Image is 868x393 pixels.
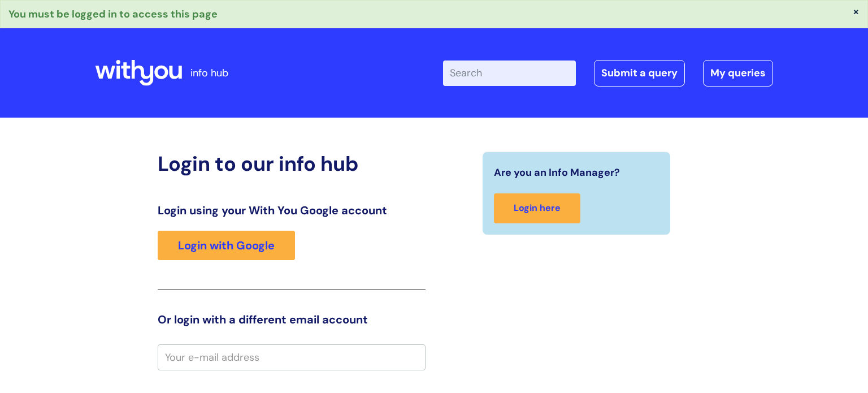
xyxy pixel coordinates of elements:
h2: Login to our info hub [158,152,426,176]
span: Are you an Info Manager? [494,163,620,182]
input: Your e-mail address [158,344,426,370]
h3: Or login with a different email account [158,313,426,326]
a: Login here [494,193,580,223]
input: Search [443,61,576,85]
a: Login with Google [158,231,295,260]
a: Submit a query [594,60,685,86]
a: My queries [703,60,773,86]
button: × [853,6,860,16]
h3: Login using your With You Google account [158,204,426,217]
p: info hub [190,64,228,82]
